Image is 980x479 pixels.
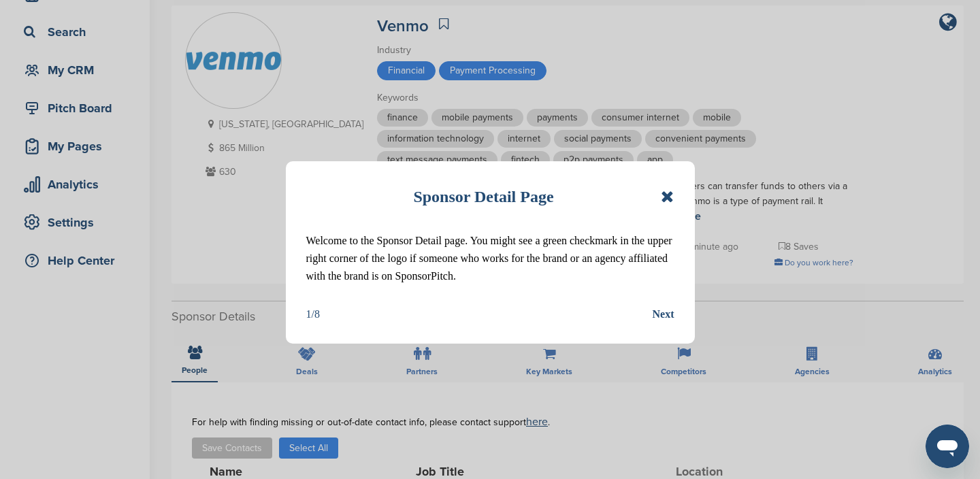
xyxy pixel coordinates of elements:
[413,182,553,212] h1: Sponsor Detail Page
[653,305,674,323] button: Next
[306,305,320,323] div: 1/8
[926,425,969,468] iframe: Button to launch messaging window
[306,232,674,285] p: Welcome to the Sponsor Detail page. You might see a green checkmark in the upper right corner of ...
